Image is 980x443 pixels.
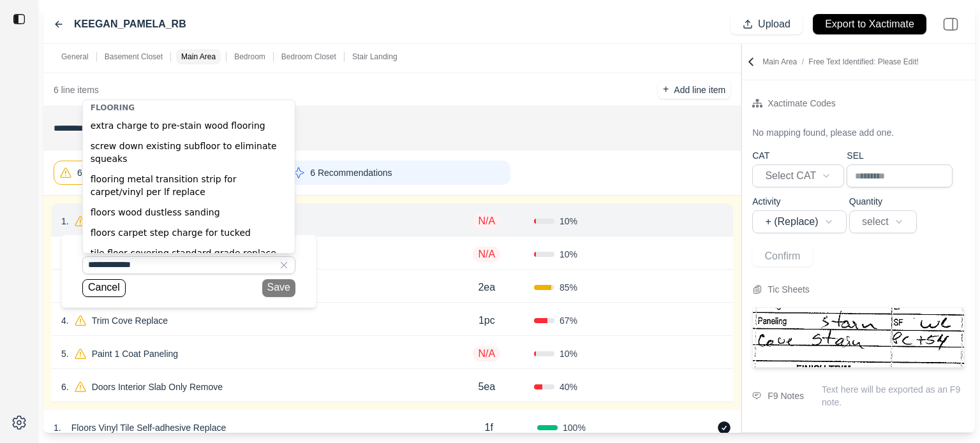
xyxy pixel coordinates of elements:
[768,96,836,111] div: Xactimate Codes
[82,279,126,297] button: Cancel
[83,243,295,263] div: tile floor covering standard grade replace
[310,166,392,179] p: 6 Recommendations
[13,13,26,25] img: toggle sidebar
[83,136,295,169] div: screw down existing subfloor to eliminate squeaks
[473,214,500,229] p: N/A
[66,419,232,437] p: Floors Vinyl Tile Self-adhesive Replace
[731,14,803,34] button: Upload
[560,248,577,261] span: 10 %
[560,381,577,393] span: 40 %
[663,82,669,97] p: +
[105,52,163,62] p: Basement Closet
[83,222,295,243] div: floors carpet step charge for tucked
[813,14,926,34] button: Export to Xactimate
[181,52,216,62] p: Main Area
[937,10,965,38] img: right-panel.svg
[674,84,725,96] p: Add line item
[54,84,99,96] p: 6 line items
[61,347,69,360] p: 5 .
[479,313,495,328] p: 1pc
[61,381,69,393] p: 6 .
[560,281,577,294] span: 85 %
[808,57,919,66] span: Free Text Identified: Please Edit!
[752,195,847,208] p: Activity
[560,215,577,228] span: 10 %
[77,166,110,179] p: 6 Issues
[849,195,917,208] p: Quantity
[658,81,731,99] button: +Add line item
[752,126,894,139] p: No mapping found, please add one.
[847,149,953,162] p: SEL
[74,17,186,32] label: KEEGAN_PAMELA_RB
[473,247,500,262] p: N/A
[478,280,495,295] p: 2ea
[281,52,336,62] p: Bedroom Closet
[61,215,69,228] p: 1 .
[768,282,810,297] div: Tic Sheets
[563,421,586,434] span: 100 %
[83,100,295,115] div: FLOORING
[54,421,61,434] p: 1 .
[61,314,69,327] p: 4 .
[762,57,919,67] p: Main Area
[87,345,183,363] p: Paint 1 Coat Paneling
[822,383,965,409] p: Text here will be exported as an F9 note.
[560,347,577,360] span: 10 %
[752,392,761,400] img: comment
[485,420,493,435] p: 1f
[478,379,495,395] p: 5ea
[83,169,295,202] div: flooring metal transition strip for carpet/vinyl per lf replace
[83,115,295,136] div: extra charge to pre-stain wood flooring
[61,52,89,62] p: General
[83,202,295,222] div: floors wood dustless sanding
[758,17,791,32] p: Upload
[825,17,914,32] p: Export to Xactimate
[768,388,804,403] div: F9 Notes
[560,314,577,327] span: 67 %
[352,52,397,62] p: Stair Landing
[87,312,173,330] p: Trim Cove Replace
[234,52,265,62] p: Bedroom
[797,57,808,66] span: /
[753,308,964,367] img: Cropped Image
[473,346,500,361] p: N/A
[87,378,228,396] p: Doors Interior Slab Only Remove
[752,149,844,162] p: CAT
